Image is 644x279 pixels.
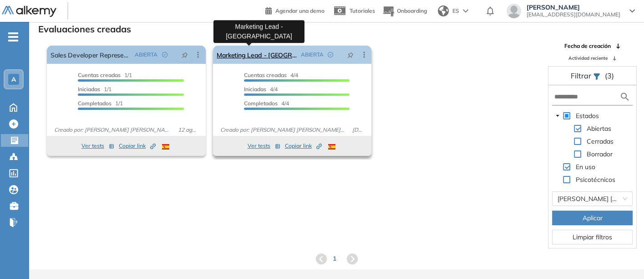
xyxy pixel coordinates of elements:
[182,51,188,58] span: pushpin
[217,46,297,64] a: Marketing Lead - [GEOGRAPHIC_DATA]
[552,230,633,244] button: Limpiar filtros
[527,4,620,11] span: [PERSON_NAME]
[78,86,112,93] span: 1/1
[328,144,335,150] img: ESP
[574,110,601,121] span: Estados
[552,211,633,225] button: Aplicar
[2,6,56,17] img: Logo
[349,126,368,134] span: [DATE]
[397,7,427,14] span: Onboarding
[576,112,599,120] span: Estados
[568,55,608,62] span: Actividad reciente
[333,254,336,263] span: 1
[78,100,123,107] span: 1/1
[175,47,195,62] button: pushpin
[265,5,325,15] a: Agendar una demo
[162,52,167,57] span: check-circle
[438,5,449,16] img: world
[587,124,611,133] span: Abiertas
[576,163,595,171] span: En uso
[555,114,560,118] span: caret-down
[51,126,174,134] span: Creado por: [PERSON_NAME] [PERSON_NAME] Sichaca [PERSON_NAME]
[583,213,603,223] span: Aplicar
[119,140,156,151] button: Copiar link
[300,51,323,59] span: ABIERTA
[174,126,202,134] span: 12 ago. 2025
[587,150,613,158] span: Borrador
[11,76,16,83] span: A
[574,174,617,185] span: Psicotécnicos
[347,51,354,58] span: pushpin
[51,46,131,64] a: Sales Developer Representative
[119,142,156,150] span: Copiar link
[285,142,322,150] span: Copiar link
[135,51,157,59] span: ABIERTA
[78,86,100,93] span: Iniciadas
[275,7,325,14] span: Agendar una demo
[244,72,287,78] span: Cuentas creadas
[605,70,614,81] span: (3)
[585,123,613,134] span: Abiertas
[574,161,597,172] span: En uso
[585,149,614,160] span: Borrador
[244,72,298,78] span: 4/4
[244,86,266,93] span: Iniciadas
[558,192,627,206] span: Lizeth Cristina Sichaca Guzman
[8,36,18,38] i: -
[285,140,322,151] button: Copiar link
[587,137,614,145] span: Cerradas
[38,24,131,35] h3: Evaluaciones creadas
[213,20,304,43] div: Marketing Lead - [GEOGRAPHIC_DATA]
[564,42,611,50] span: Fecha de creación
[452,7,459,15] span: ES
[328,52,333,57] span: check-circle
[78,100,112,107] span: Completados
[463,9,468,13] img: arrow
[382,1,427,21] button: Onboarding
[585,136,615,147] span: Cerradas
[81,140,114,151] button: Ver tests
[217,126,349,134] span: Creado por: [PERSON_NAME] [PERSON_NAME] Sichaca [PERSON_NAME]
[350,7,375,14] span: Tutoriales
[571,71,593,80] span: Filtrar
[527,11,620,18] span: [EMAIL_ADDRESS][DOMAIN_NAME]
[244,86,278,93] span: 4/4
[340,47,360,62] button: pushpin
[619,91,630,103] img: search icon
[248,140,280,151] button: Ver tests
[244,100,289,107] span: 4/4
[78,72,121,78] span: Cuentas creadas
[244,100,278,107] span: Completados
[78,72,132,78] span: 1/1
[573,232,612,242] span: Limpiar filtros
[576,176,615,184] span: Psicotécnicos
[162,144,169,150] img: ESP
